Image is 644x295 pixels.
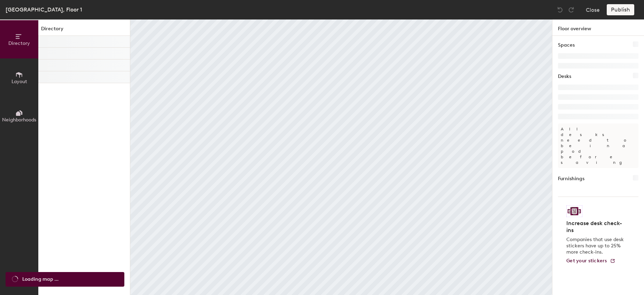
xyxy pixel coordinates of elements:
p: Companies that use desk stickers have up to 25% more check-ins. [566,237,626,255]
h4: Increase desk check-ins [566,220,626,234]
img: Undo [557,6,564,13]
a: Get your stickers [566,258,615,264]
h1: Directory [38,25,130,36]
h1: Floor overview [552,19,644,36]
span: Neighborhoods [2,117,36,123]
span: Get your stickers [566,258,607,264]
img: Sticker logo [566,205,582,217]
span: Layout [11,79,27,85]
canvas: Map [130,19,552,295]
div: [GEOGRAPHIC_DATA], Floor 1 [6,5,82,14]
span: Directory [8,40,30,46]
h1: Spaces [558,41,575,49]
img: Redo [568,6,575,13]
h1: Desks [558,73,571,80]
p: All desks need to be in a pod before saving [558,123,638,168]
button: Close [586,4,600,15]
h1: Furnishings [558,175,584,183]
span: Loading map ... [22,276,59,283]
